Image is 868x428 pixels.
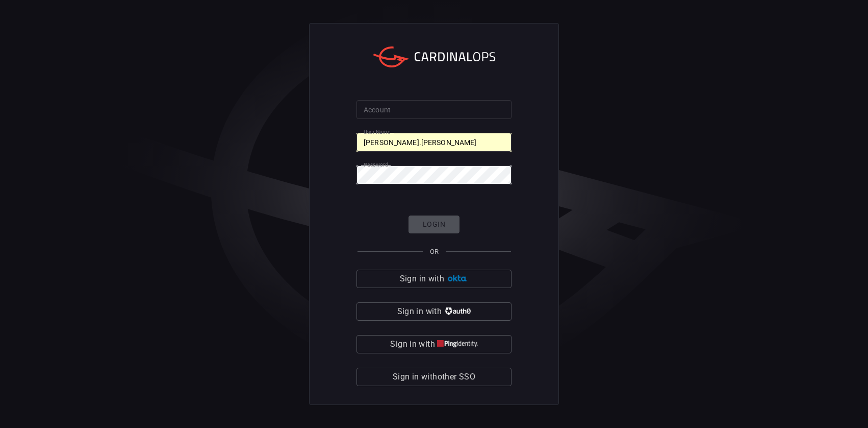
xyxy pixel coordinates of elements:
[356,302,512,321] button: Sign in with
[364,161,388,169] label: Password
[393,370,475,384] span: Sign in with other SSO
[356,335,512,353] button: Sign in with
[356,133,512,152] input: Type your user name
[446,275,468,282] img: Ad5vKXme8s1CQAAAABJRU5ErkJggg==
[356,368,512,386] button: Sign in withother SSO
[364,128,390,136] label: User Name
[390,337,435,351] span: Sign in with
[400,272,444,286] span: Sign in with
[397,304,442,319] span: Sign in with
[437,340,478,348] img: quu4iresuhQAAAABJRU5ErkJggg==
[356,270,512,288] button: Sign in with
[356,100,512,119] input: Type your account
[444,307,471,315] img: vP8Hhh4KuCH8AavWKdZY7RZgAAAAASUVORK5CYII=
[430,248,439,255] span: OR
